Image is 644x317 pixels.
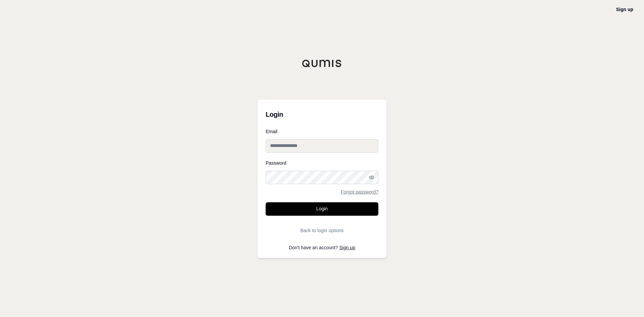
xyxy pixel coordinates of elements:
[266,161,378,165] label: Password
[266,245,378,250] p: Don't have an account?
[266,224,378,237] button: Back to login options
[266,202,378,216] button: Login
[266,129,378,134] label: Email
[302,59,342,67] img: Qumis
[339,245,355,250] a: Sign up
[341,190,378,194] a: Forgot password?
[616,7,633,12] a: Sign up
[266,108,378,121] h3: Login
